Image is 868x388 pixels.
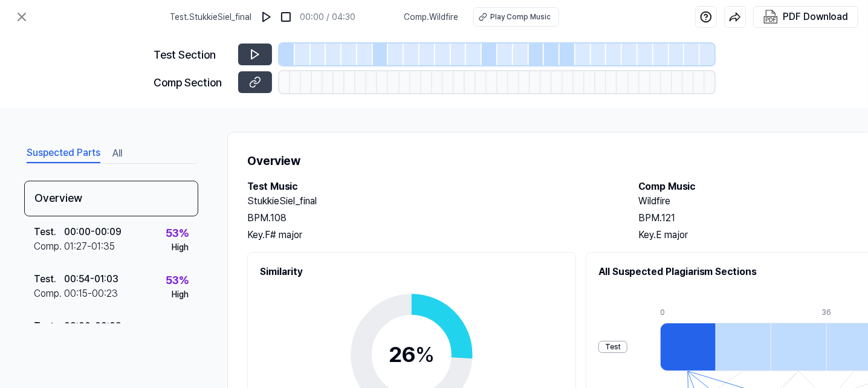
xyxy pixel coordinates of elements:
[154,74,231,91] div: Comp Section
[247,211,614,225] div: BPM. 108
[24,181,198,216] div: Overview
[260,265,563,279] h2: Similarity
[172,288,189,301] div: High
[247,228,614,242] div: Key. F# major
[783,9,848,25] div: PDF Download
[64,319,121,334] div: 02:00 - 02:09
[34,319,64,334] div: Test .
[64,239,115,254] div: 01:27 - 01:35
[261,11,273,23] img: play
[763,10,778,24] img: PDF Download
[34,225,64,239] div: Test .
[491,11,551,22] div: Play Comp Music
[473,7,559,27] button: Play Comp Music
[166,272,189,288] div: 53 %
[165,319,189,335] div: 56 %
[280,11,292,23] img: stop
[660,307,716,318] div: 0
[170,11,252,24] span: Test . StukkieSiel_final
[700,11,712,23] img: help
[761,7,850,27] button: PDF Download
[64,272,118,286] div: 00:54 - 01:03
[247,194,614,209] h2: StukkieSiel_final
[729,11,741,23] img: share
[404,11,459,24] span: Comp . Wildfire
[34,286,64,301] div: Comp .
[172,241,189,254] div: High
[34,239,64,254] div: Comp .
[247,179,614,194] h2: Test Music
[112,144,122,163] button: All
[34,272,64,286] div: Test .
[300,11,356,24] div: 00:00 / 04:30
[27,144,100,163] button: Suspected Parts
[154,47,231,63] div: Test Section
[166,225,189,241] div: 53 %
[598,341,627,353] div: Test
[415,341,435,367] span: %
[389,338,435,371] div: 26
[64,225,121,239] div: 00:00 - 00:09
[64,286,118,301] div: 00:15 - 00:23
